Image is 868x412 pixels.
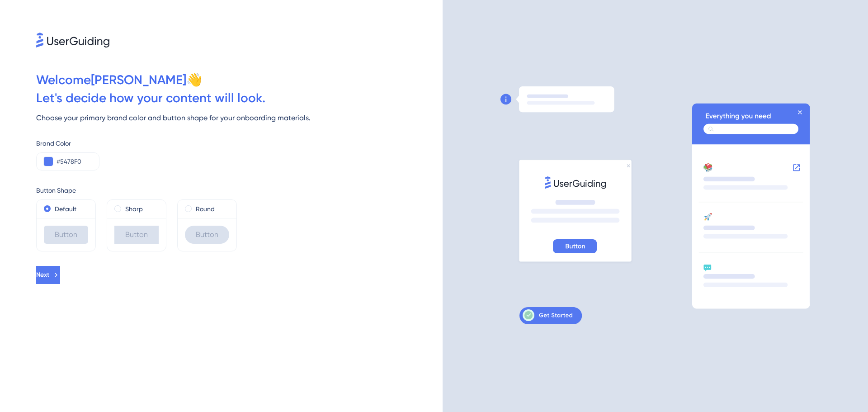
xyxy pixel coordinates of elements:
div: Welcome [PERSON_NAME] 👋 [36,71,443,89]
div: Button [44,226,88,244]
label: Sharp [125,204,143,214]
button: Next [36,266,60,284]
div: Button [185,226,229,244]
div: Button Shape [36,185,443,196]
label: Default [55,204,76,214]
div: Choose your primary brand color and button shape for your onboarding materials. [36,113,443,123]
div: Brand Color [36,138,443,149]
div: Let ' s decide how your content will look. [36,89,443,107]
div: Button [114,226,159,244]
span: Next [36,270,49,280]
label: Round [196,204,215,214]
